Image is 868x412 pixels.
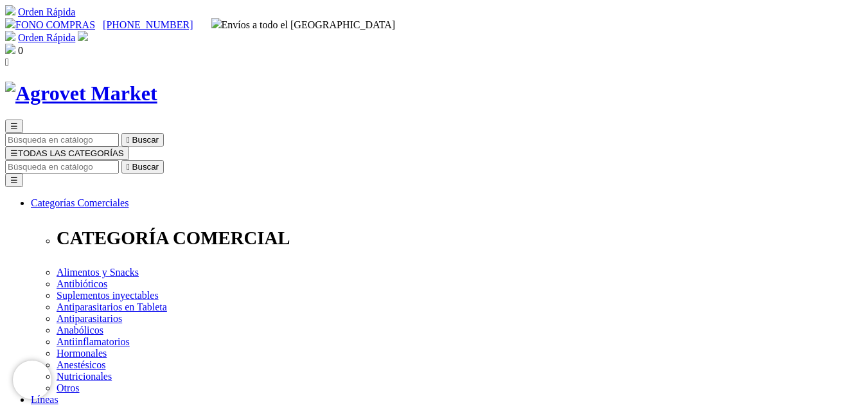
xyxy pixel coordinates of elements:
span: ☰ [10,148,18,158]
a: Acceda a su cuenta de cliente [78,32,88,43]
a: Otros [57,382,80,393]
button:  Buscar [121,133,164,147]
a: Orden Rápida [18,6,75,17]
button: ☰ [5,174,23,187]
a: Anabólicos [57,325,103,336]
span: ☰ [10,121,18,131]
span: Envíos a todo el [GEOGRAPHIC_DATA] [211,19,396,30]
span: 0 [18,45,23,56]
i:  [127,162,130,172]
img: shopping-cart.svg [5,31,15,41]
iframe: Brevo live chat [13,361,51,399]
a: Antiparasitarios en Tableta [57,301,167,312]
a: FONO COMPRAS [5,19,95,30]
img: user.svg [78,31,88,41]
img: delivery-truck.svg [211,18,222,28]
p: CATEGORÍA COMERCIAL [57,228,863,249]
a: Alimentos y Snacks [57,267,139,278]
img: shopping-cart.svg [5,5,15,15]
a: Antibióticos [57,278,107,289]
button: ☰ [5,120,23,133]
img: Agrovet Market [5,82,157,105]
span: Buscar [132,135,159,145]
input: Buscar [5,133,119,147]
a: Líneas [31,394,58,405]
button:  Buscar [121,160,164,174]
a: Orden Rápida [18,32,75,43]
a: Nutricionales [57,371,112,382]
a: Suplementos inyectables [57,290,159,301]
input: Buscar [5,160,119,174]
a: Antiparasitarios [57,313,122,324]
i:  [127,135,130,145]
a: Anestésicos [57,359,105,370]
button: ☰TODAS LAS CATEGORÍAS [5,147,129,160]
img: phone.svg [5,18,15,28]
a: Antiinflamatorios [57,336,130,347]
a: Hormonales [57,348,107,359]
span: Buscar [132,162,159,172]
img: shopping-bag.svg [5,44,15,54]
i:  [5,57,9,67]
a: Categorías Comerciales [31,197,128,208]
a: [PHONE_NUMBER] [103,19,193,30]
